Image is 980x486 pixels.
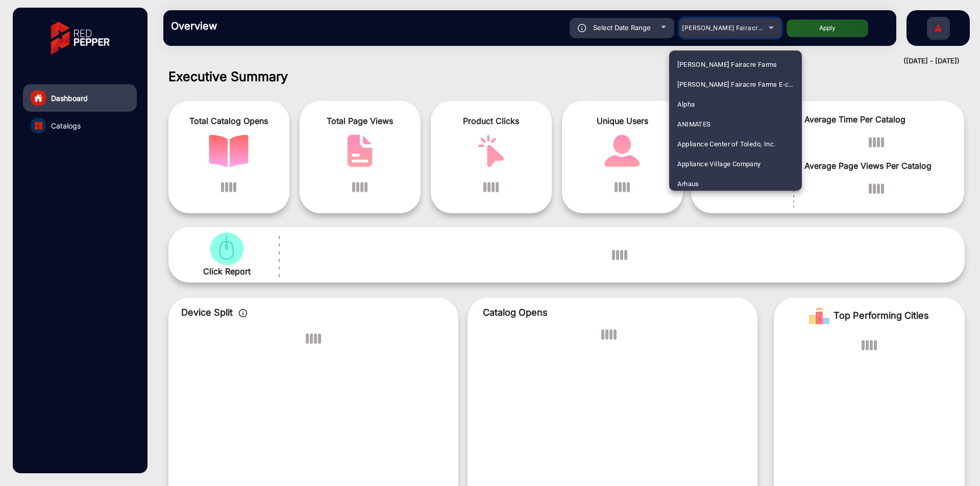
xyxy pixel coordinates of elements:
span: [PERSON_NAME] Fairacre Farms [677,55,777,74]
span: Appliance Village Company [677,154,761,174]
span: [PERSON_NAME] Fairacre Farms E-commerce [677,74,794,94]
span: Arhaus [677,174,699,194]
span: Appliance Center of Toledo, Inc. [677,134,775,154]
span: Alpha [677,94,695,114]
span: ANIMATES [677,114,710,134]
